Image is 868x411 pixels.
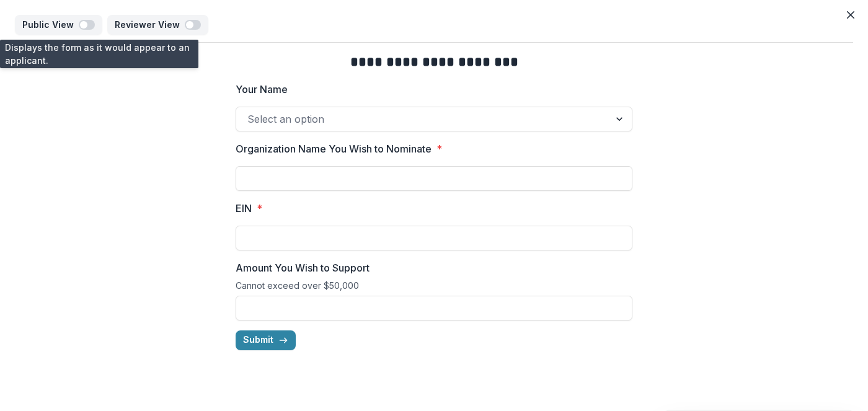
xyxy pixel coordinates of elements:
[15,15,102,35] button: Public View
[236,330,296,350] button: Submit
[107,15,208,35] button: Reviewer View
[236,201,252,216] p: EIN
[236,260,370,275] p: Amount You Wish to Support
[22,20,79,30] p: Public View
[115,20,185,30] p: Reviewer View
[236,280,632,296] div: Cannot exceed over $50,000
[236,141,432,156] p: Organization Name You Wish to Nominate
[841,5,861,25] button: Close
[236,82,288,97] p: Your Name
